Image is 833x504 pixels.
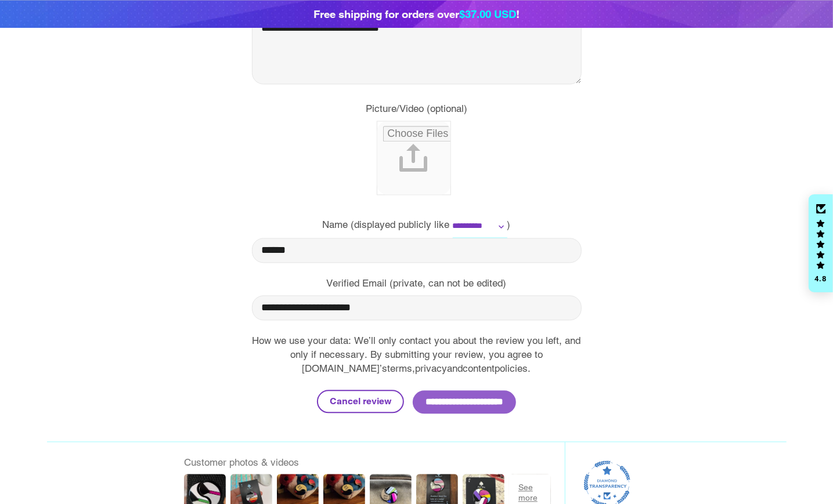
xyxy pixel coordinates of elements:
a: Cancel review [317,390,404,413]
div: Click to open Judge.me floating reviews tab [809,194,833,293]
a: privacy [416,362,448,374]
label: displayed publicly like [355,218,450,232]
p: How we use your data: We’ll only contact you about the review you left, and only if necessary. By... [252,334,582,375]
label: Name [323,218,348,232]
select: Name format [453,215,507,238]
a: content [463,362,495,374]
label: Picture/Video (optional) [252,102,582,116]
textarea: Review [252,1,582,85]
span: ( ) [351,219,511,230]
label: Verified Email (private, can not be edited) [252,277,582,291]
div: Customer photos & videos [184,456,551,470]
div: Free shipping for orders over ! [313,6,520,22]
input: Email [252,295,582,320]
input: Choose a review picture/video (optional) [377,121,451,195]
a: terms [388,362,413,374]
span: $37.00 USD [459,8,516,20]
div: 4.8 [814,275,828,282]
input: Name [252,238,582,263]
